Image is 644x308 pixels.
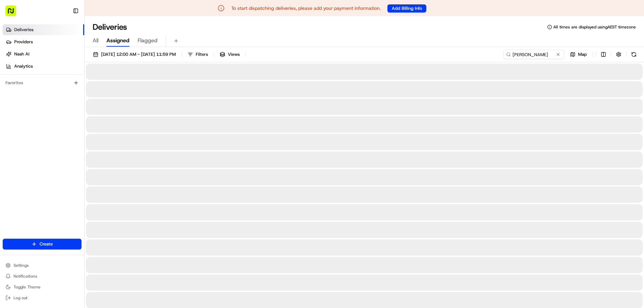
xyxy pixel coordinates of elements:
[387,4,426,13] button: Add Billing Info
[14,51,29,57] span: Nash AI
[106,37,129,45] span: Assigned
[93,22,127,32] h1: Deliveries
[14,284,41,290] span: Toggle Theme
[138,37,158,45] span: Flagged
[14,274,37,279] span: Notifications
[3,271,81,281] button: Notifications
[101,51,176,57] span: [DATE] 12:00 AM - [DATE] 11:59 PM
[3,49,84,60] a: Nash AI
[14,295,27,301] span: Log out
[3,239,81,250] button: Create
[578,51,587,57] span: Map
[3,261,81,270] button: Settings
[14,27,33,33] span: Deliveries
[3,293,81,303] button: Log out
[228,51,240,57] span: Views
[567,50,590,59] button: Map
[196,51,208,57] span: Filters
[14,39,33,45] span: Providers
[629,50,639,59] button: Refresh
[14,263,29,268] span: Settings
[3,37,84,47] a: Providers
[14,63,33,69] span: Analytics
[217,50,243,59] button: Views
[553,24,636,30] span: All times are displayed using AEST timezone
[3,24,84,35] a: Deliveries
[503,50,564,59] input: Type to search
[3,282,81,292] button: Toggle Theme
[231,5,381,11] p: To start dispatching deliveries, please add your payment information.
[40,241,53,247] span: Create
[3,61,84,72] a: Analytics
[3,77,81,88] div: Favorites
[93,37,98,45] span: All
[185,50,211,59] button: Filters
[90,50,179,59] button: [DATE] 12:00 AM - [DATE] 11:59 PM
